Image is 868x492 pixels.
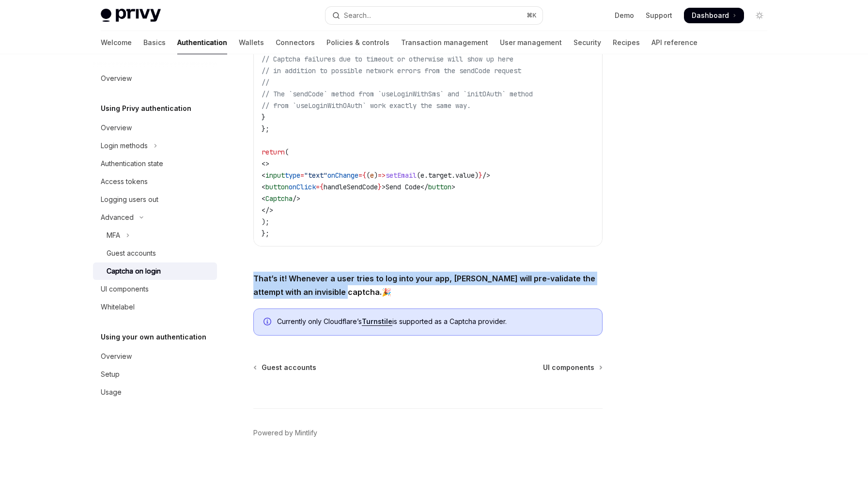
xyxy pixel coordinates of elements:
span: // from `useLoginWithOAuth` work exactly the same way. [262,101,471,110]
div: Whitelabel [101,301,135,313]
div: Captcha on login [107,265,161,277]
span: = [300,171,304,180]
a: Overview [93,119,217,137]
a: Access tokens [93,173,217,190]
a: Recipes [613,31,640,54]
a: Support [646,11,672,20]
a: Authentication [177,31,227,54]
a: User management [500,31,562,54]
span: /> [293,194,300,203]
div: Advanced [101,212,134,223]
div: Usage [101,386,122,398]
button: Toggle Advanced section [93,209,217,226]
span: ) [374,171,378,180]
span: onChange [327,171,358,180]
div: Access tokens [101,176,148,187]
span: UI components [543,363,594,372]
span: "text" [304,171,327,180]
span: </> [262,206,273,215]
div: Logging users out [101,194,158,205]
button: Toggle Login methods section [93,137,217,154]
span: ( [417,171,420,180]
div: Overview [101,122,132,134]
div: Authentication state [101,158,163,169]
span: } [479,171,482,180]
a: Transaction management [401,31,488,54]
span: . [451,171,455,180]
div: Guest accounts [107,247,156,259]
svg: Info [263,318,273,327]
span: onClick [289,183,316,191]
a: Wallets [239,31,264,54]
a: Logging users out [93,191,217,208]
span: return [262,148,285,156]
span: value [455,171,475,180]
span: // [262,78,269,87]
h5: Using your own authentication [101,331,206,343]
div: Search... [344,10,371,21]
span: Captcha [265,194,293,203]
span: // Captcha failures due to timeout or otherwise will show up here [262,55,513,63]
span: < [262,194,265,203]
a: Policies & controls [326,31,389,54]
a: Security [573,31,601,54]
span: /> [482,171,490,180]
a: Turnstile [362,317,392,326]
span: e [370,171,374,180]
button: Open search [325,7,542,24]
span: }; [262,229,269,238]
span: <> [262,159,269,168]
span: Currently only Cloudflare’s is supported as a Captcha provider. [277,317,592,326]
span: . [424,171,428,180]
span: 🎉 [253,272,603,299]
button: Toggle dark mode [752,8,767,23]
a: Guest accounts [254,363,316,372]
a: Guest accounts [93,245,217,262]
span: }; [262,124,269,133]
a: Demo [615,11,634,20]
img: light logo [101,9,161,22]
strong: That’s it! Whenever a user tries to log into your app, [PERSON_NAME] will pre-validate the attemp... [253,274,595,297]
span: input [265,171,285,180]
a: Setup [93,366,217,383]
a: Powered by Mintlify [253,428,317,438]
a: Captcha on login [93,262,217,280]
span: = [316,183,320,191]
div: MFA [107,230,120,241]
span: { [320,183,324,191]
span: ) [475,171,479,180]
div: Setup [101,369,120,380]
a: Whitelabel [93,298,217,316]
span: Guest accounts [262,363,316,372]
div: UI components [101,283,149,295]
a: Usage [93,384,217,401]
span: ); [262,217,269,226]
a: Dashboard [684,8,744,23]
a: Authentication state [93,155,217,172]
span: target [428,171,451,180]
span: </ [420,183,428,191]
span: e [420,171,424,180]
span: type [285,171,300,180]
span: button [428,183,451,191]
a: UI components [93,280,217,298]
span: ( [285,148,289,156]
a: UI components [543,363,602,372]
h5: Using Privy authentication [101,103,191,114]
span: button [265,183,289,191]
span: } [262,113,265,122]
div: Overview [101,351,132,362]
span: = [358,171,362,180]
button: Toggle MFA section [93,227,217,244]
span: handleSendCode [324,183,378,191]
span: { [362,171,366,180]
a: Overview [93,348,217,365]
span: // The `sendCode` method from `useLoginWithSms` and `initOAuth` method [262,90,533,98]
a: Overview [93,70,217,87]
span: } [378,183,382,191]
span: => [378,171,386,180]
span: ( [366,171,370,180]
span: Send Code [386,183,420,191]
span: > [382,183,386,191]
span: setEmail [386,171,417,180]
